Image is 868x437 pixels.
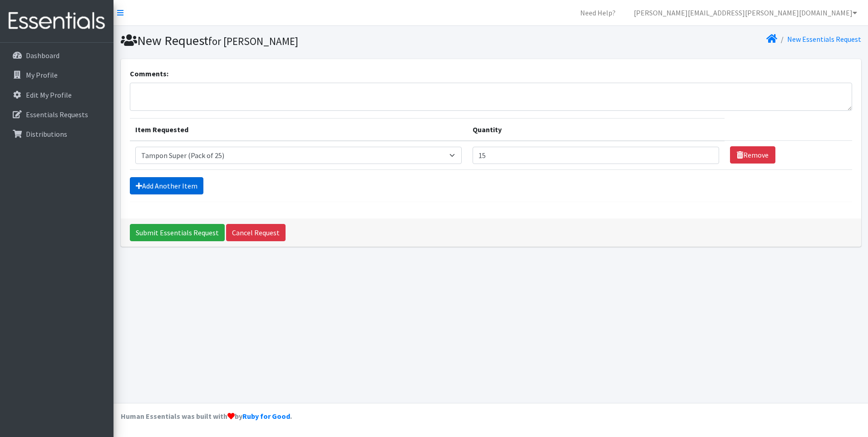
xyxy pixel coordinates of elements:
[130,68,168,79] label: Comments:
[208,35,298,48] small: for [PERSON_NAME]
[730,146,775,164] a: Remove
[626,4,864,22] a: [PERSON_NAME][EMAIL_ADDRESS][PERSON_NAME][DOMAIN_NAME]
[242,412,290,421] a: Ruby for Good
[26,129,67,139] p: Distributions
[4,125,110,143] a: Distributions
[226,224,286,241] a: Cancel Request
[121,33,488,49] h1: New Request
[26,90,72,99] p: Edit My Profile
[130,118,468,141] th: Item Requested
[4,105,110,124] a: Essentials Requests
[26,110,88,119] p: Essentials Requests
[130,177,203,194] a: Add Another Item
[4,46,110,65] a: Dashboard
[573,4,623,22] a: Need Help?
[4,86,110,104] a: Edit My Profile
[26,51,59,60] p: Dashboard
[4,6,110,36] img: HumanEssentials
[467,118,725,141] th: Quantity
[4,66,110,84] a: My Profile
[130,224,225,241] input: Submit Essentials Request
[26,70,58,79] p: My Profile
[787,35,861,44] a: New Essentials Request
[121,412,292,421] strong: Human Essentials was built with by .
